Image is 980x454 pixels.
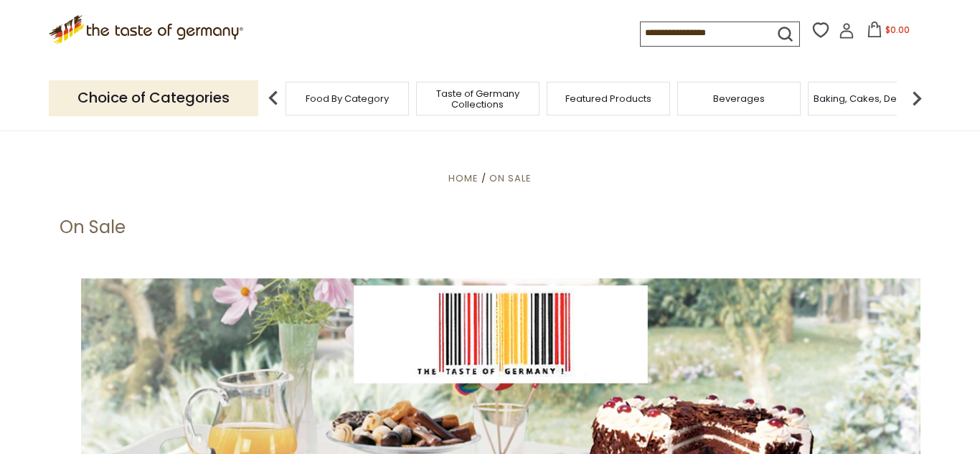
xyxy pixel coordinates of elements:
h1: On Sale [60,217,126,238]
a: Food By Category [306,93,389,104]
a: Baking, Cakes, Desserts [814,93,925,104]
a: Taste of Germany Collections [420,88,535,110]
a: Featured Products [565,93,651,104]
img: previous arrow [259,84,288,113]
a: On Sale [489,171,532,185]
img: next arrow [903,84,931,113]
p: Choice of Categories [49,80,258,115]
span: $0.00 [885,24,910,36]
a: Beverages [713,93,765,104]
a: Home [448,171,479,185]
button: $0.00 [857,22,918,43]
